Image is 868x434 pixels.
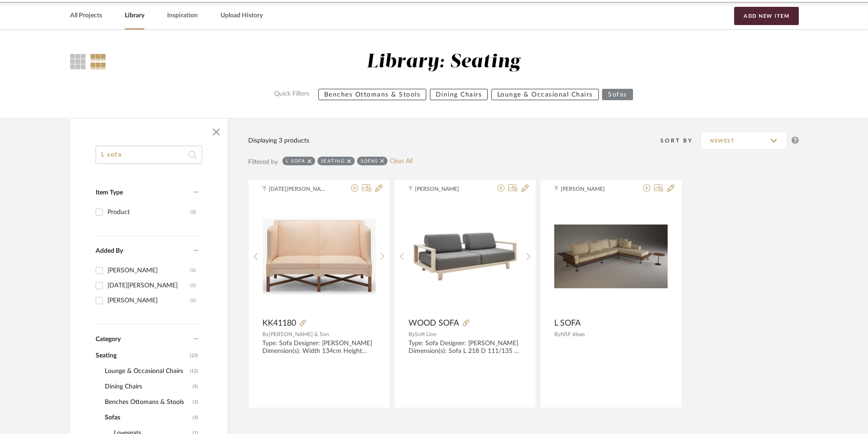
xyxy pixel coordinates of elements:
span: Soft Line [415,332,436,337]
button: Benches Ottomans & Stools [318,89,427,100]
span: (23) [190,348,198,363]
div: Filtered by [248,157,278,167]
label: Quick Filters [269,89,315,100]
div: Sort By [660,136,700,145]
span: Dining Chairs [105,379,190,394]
span: (3) [193,395,198,409]
div: (3) [190,205,196,220]
span: (3) [193,410,198,425]
div: L sofa [286,158,305,164]
span: KK41180 [262,318,296,328]
span: L SOFA [554,318,581,328]
div: [PERSON_NAME] [107,263,190,278]
span: (12) [190,364,198,378]
a: Upload History [220,10,263,22]
div: [PERSON_NAME] [107,293,190,308]
span: Sofas [105,410,190,425]
button: Dining Chairs [430,89,488,100]
div: Sofas [361,158,378,164]
span: Lounge & Occasional Chairs [105,363,188,379]
a: Library [125,10,144,22]
span: By [408,332,415,337]
span: Seating [96,348,188,363]
button: Sofas [602,89,633,100]
img: WOOD SOFA [408,230,521,283]
button: Close [207,123,225,141]
div: Type: Sofa Designer: [PERSON_NAME] Dimension(s): Sofa L 218 D 111/135 H 81 SH 42 cm, Bed: 200 x 1... [408,340,522,355]
span: [DATE][PERSON_NAME] [269,185,326,193]
button: Add New Item [734,7,799,25]
span: Item Type [96,189,123,196]
img: KK41180 [263,219,376,294]
span: By [262,332,269,337]
a: Inspiration [167,10,198,22]
div: Seating [321,158,345,164]
div: Displaying 3 products [248,136,309,146]
div: Product [107,205,190,220]
span: [PERSON_NAME] & Son [269,332,329,337]
input: Search within 3 results [96,146,202,164]
span: Added By [96,248,123,254]
span: NSF Ideas [561,332,585,337]
span: [PERSON_NAME] [561,185,618,193]
span: By [554,332,561,337]
span: (5) [193,379,198,394]
a: Clear All [390,158,413,165]
span: WOOD SOFA [408,318,459,328]
div: (1) [190,278,196,293]
span: Category [96,336,121,343]
a: All Projects [70,10,102,22]
button: Lounge & Occasional Chairs [491,89,599,100]
div: Library: Seating [367,51,520,74]
div: (1) [190,263,196,278]
div: [DATE][PERSON_NAME] [107,278,190,293]
div: (1) [190,293,196,308]
img: L SOFA [554,225,668,288]
span: Benches Ottomans & Stools [105,394,190,410]
div: Type: Sofa Designer: [PERSON_NAME] Dimension(s): Width 134cm Height 84cm Depth 80cm Material/Fini... [262,340,376,355]
span: [PERSON_NAME] [415,185,472,193]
